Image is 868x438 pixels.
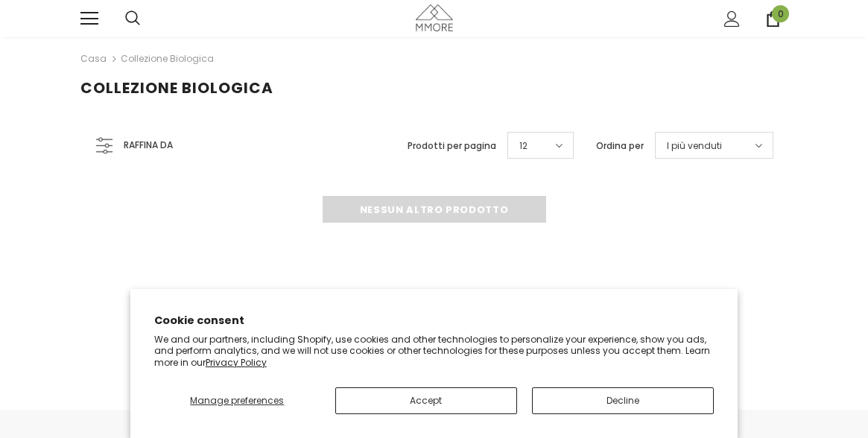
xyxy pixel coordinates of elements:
a: 0 [765,11,781,27]
span: Manage preferences [190,394,284,407]
a: Collezione biologica [121,52,214,65]
span: 0 [772,5,789,22]
span: I più venduti [667,139,722,153]
p: We and our partners, including Shopify, use cookies and other technologies to personalize your ex... [154,334,715,369]
span: Raffina da [124,137,173,153]
a: Casa [80,50,107,68]
button: Accept [335,387,517,414]
span: 12 [519,139,528,153]
button: Decline [532,387,714,414]
a: Privacy Policy [206,356,267,369]
span: Collezione biologica [80,77,273,98]
label: Prodotti per pagina [408,139,496,153]
label: Ordina per [596,139,644,153]
img: Casi MMORE [416,4,453,31]
h2: Cookie consent [154,313,715,328]
button: Manage preferences [154,387,320,414]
